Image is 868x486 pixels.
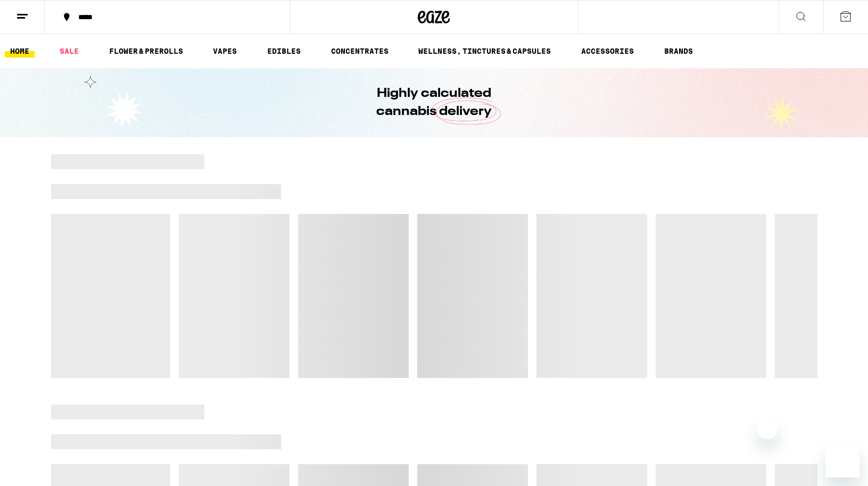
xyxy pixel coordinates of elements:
h1: Highly calculated cannabis delivery [346,85,522,121]
a: VAPES [208,45,242,57]
a: WELLNESS, TINCTURES & CAPSULES [413,45,556,57]
a: HOME [5,45,35,57]
a: CONCENTRATES [326,45,394,57]
a: FLOWER & PREROLLS [104,45,188,57]
a: EDIBLES [262,45,306,57]
iframe: Close message [757,418,778,439]
a: ACCESSORIES [576,45,639,57]
iframe: Button to launch messaging window [825,443,859,477]
a: SALE [54,45,84,57]
a: BRANDS [659,45,698,57]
